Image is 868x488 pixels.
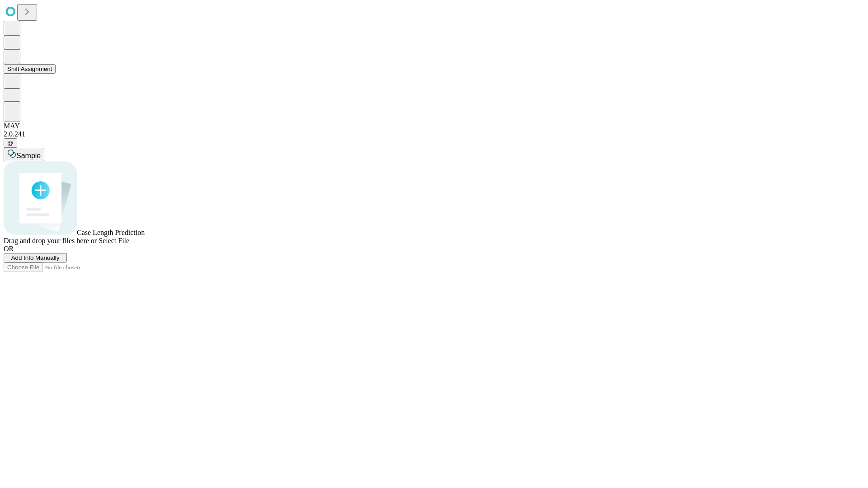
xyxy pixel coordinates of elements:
[4,138,17,148] button: @
[7,140,14,146] span: @
[4,245,14,253] span: OR
[4,64,56,74] button: Shift Assignment
[11,254,60,261] span: Add Info Manually
[4,237,97,244] span: Drag and drop your files here or
[4,130,864,138] div: 2.0.241
[4,148,44,161] button: Sample
[99,237,129,244] span: Select File
[4,253,67,263] button: Add Info Manually
[16,152,41,160] span: Sample
[77,229,145,236] span: Case Length Prediction
[4,122,864,130] div: MAY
